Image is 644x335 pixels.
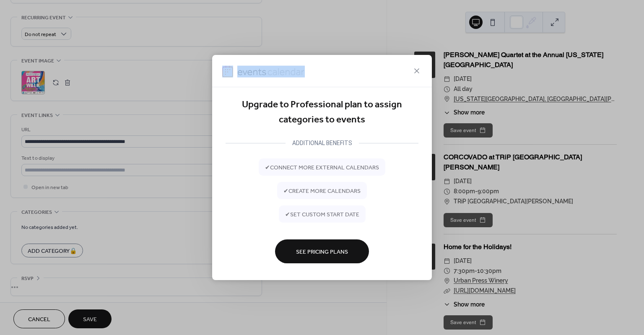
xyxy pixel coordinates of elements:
[222,65,233,77] img: logo-icon
[296,248,348,257] span: See Pricing Plans
[226,97,418,128] div: Upgrade to Professional plan to assign categories to events
[275,239,369,263] button: See Pricing Plans
[285,210,359,219] span: ✔ set custom start date
[237,65,305,77] img: logo-type
[283,187,361,196] span: ✔ create more calendars
[265,164,379,172] span: ✔ connect more external calendars
[286,138,359,148] div: ADDITIONAL BENEFITS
